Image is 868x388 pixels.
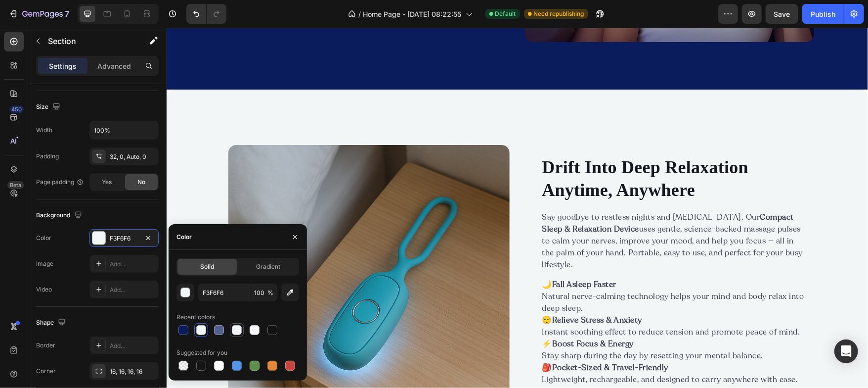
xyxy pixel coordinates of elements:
div: Image [36,259,53,268]
span: Solid [200,262,214,271]
p: Settings [49,61,77,71]
p: Advanced [97,61,131,71]
div: Beta [7,181,24,189]
strong: Compact Sleep & Relaxation Device [376,185,628,207]
strong: Relieve Stress & Anxiety [386,288,476,298]
div: 16, 16, 16, 16 [110,367,156,376]
div: Recent colors [176,313,215,322]
span: No [137,178,145,187]
span: Home Page - [DATE] 08:22:55 [363,9,462,19]
span: Yes [102,178,112,187]
p: Say goodbye to restless nights and [MEDICAL_DATA]. Our uses gentle, science-backed massage pulses... [376,184,639,243]
h2: Drift Into Deep Relaxation Anytime, Anywhere [375,127,640,176]
div: 32, 0, Auto, 0 [110,152,156,161]
div: Undo/Redo [186,4,226,24]
span: Gradient [257,262,281,271]
div: Add... [110,286,156,294]
input: Auto [90,121,158,139]
div: Page padding [36,178,84,187]
p: ⚡ [376,311,639,323]
div: Add... [110,260,156,269]
span: Need republishing [534,9,584,18]
p: Instant soothing effect to reduce tension and promote peace of mind. [376,299,639,311]
div: Publish [811,9,835,19]
p: 😌 [376,287,639,299]
div: Suggested for you [176,348,227,357]
p: 🌙 [376,251,639,263]
p: Lightweight, rechargeable, and designed to carry anywhere with ease. [376,346,639,358]
iframe: Design area [167,28,868,388]
input: Eg: FFFFFF [198,284,250,301]
p: 7 [65,8,69,20]
div: 450 [9,105,24,113]
button: 7 [4,4,74,24]
span: % [267,289,273,297]
p: Stay sharp during the day by resetting your mental balance. [376,323,639,335]
strong: Boost Focus & Energy [386,311,467,322]
div: Color [36,234,51,242]
p: Section [48,35,129,47]
strong: Pocket-Sized & Travel-Friendly [386,335,502,346]
button: Publish [802,4,844,24]
strong: Fall Asleep Faster [386,252,450,263]
div: Padding [36,152,59,161]
div: Corner [36,367,56,376]
div: Add... [110,341,156,350]
div: Background [36,209,84,222]
p: 🎒 [376,335,639,346]
div: Border [36,341,55,350]
button: Save [766,4,798,24]
span: Save [774,10,790,18]
div: Size [36,100,62,114]
div: Video [36,285,52,294]
span: Default [495,9,516,18]
div: Width [36,126,52,135]
div: Shape [36,316,68,330]
p: Natural nerve-calming technology helps your mind and body relax into deep sleep. [376,263,639,287]
div: Color [176,233,192,242]
span: / [359,9,361,19]
div: F3F6F6 [110,234,138,243]
div: Open Intercom Messenger [834,339,858,363]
